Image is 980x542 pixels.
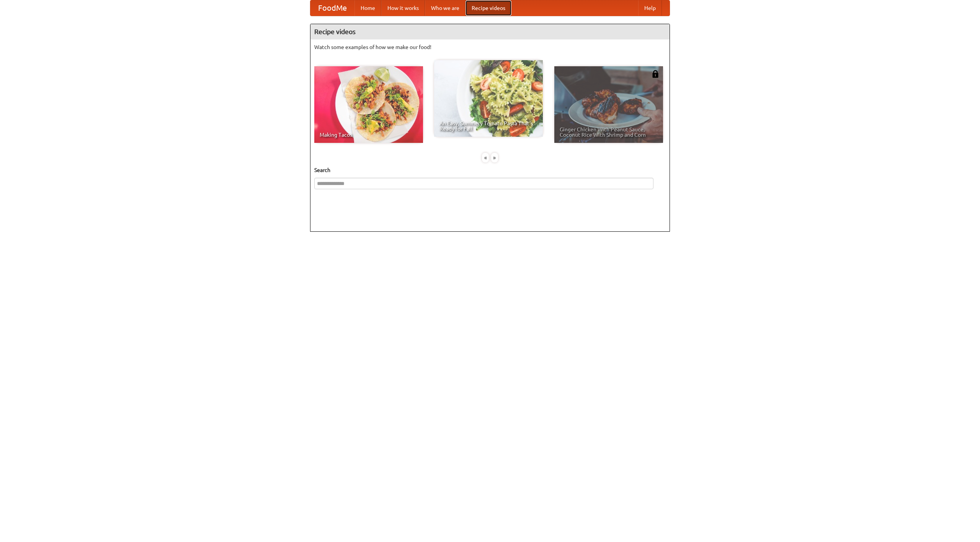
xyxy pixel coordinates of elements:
a: Help [638,0,662,16]
a: How it works [381,0,425,16]
span: Making Tacos [320,132,418,138]
a: Who we are [425,0,465,16]
span: An Easy, Summery Tomato Pasta That's Ready for Fall [439,121,537,131]
a: Recipe videos [465,0,511,16]
a: An Easy, Summery Tomato Pasta That's Ready for Fall [434,60,543,137]
p: Watch some examples of how we make our food! [314,43,666,51]
div: « [482,153,489,162]
a: Home [354,0,381,16]
div: » [491,153,498,162]
h5: Search [314,166,666,174]
h4: Recipe videos [310,24,670,39]
a: FoodMe [310,0,354,16]
a: Making Tacos [314,66,423,143]
img: 483408.png [652,70,659,78]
